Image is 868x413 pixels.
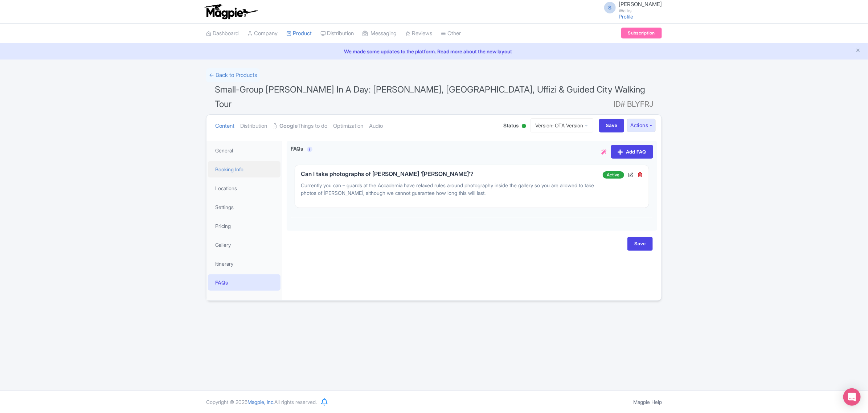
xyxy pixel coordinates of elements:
[247,399,274,405] span: Magpie, Inc.
[208,274,281,291] a: FAQs
[504,122,519,129] span: Status
[627,119,656,132] button: Actions
[520,121,528,132] div: Active
[291,145,303,152] label: FAQs
[206,24,239,44] a: Dashboard
[208,161,281,177] a: Booking Info
[307,147,312,152] a: i
[301,171,597,177] h5: Can I take photographs of [PERSON_NAME] ‘[PERSON_NAME]’?
[202,398,321,406] div: Copyright © 2025 All rights reserved.
[611,145,653,159] a: Add FAQ
[619,1,662,8] span: [PERSON_NAME]
[627,237,653,251] input: Save
[320,24,354,44] a: Distribution
[215,115,234,138] a: Content
[843,388,861,406] div: Open Intercom Messenger
[208,180,281,196] a: Locations
[621,28,662,38] a: Subscription
[208,218,281,234] a: Pricing
[603,171,624,179] span: Active
[619,8,662,13] small: Walks
[301,181,597,197] p: Currently you can – guards at the Accademia have relaxed rules around photography inside the gall...
[208,199,281,215] a: Settings
[629,171,634,179] div: Edit FAQ
[531,118,593,132] a: Version: OTA Version
[4,48,864,55] a: We made some updates to the platform. Read more about the new layout
[215,84,645,109] span: Small-Group [PERSON_NAME] In A Day: [PERSON_NAME], [GEOGRAPHIC_DATA], Uffizi & Guided City Walkin...
[279,122,298,130] strong: Google
[619,13,633,20] a: Profile
[273,115,327,138] a: GoogleThings to do
[599,119,625,132] input: Save
[369,115,383,138] a: Audio
[286,24,312,44] a: Product
[206,68,260,82] a: ← Back to Products
[208,237,281,253] a: Gallery
[333,115,363,138] a: Optimization
[441,24,461,44] a: Other
[614,97,653,111] span: ID# BLYFRJ
[405,24,432,44] a: Reviews
[240,115,267,138] a: Distribution
[600,1,662,13] a: S [PERSON_NAME] Walks
[208,142,281,159] a: General
[208,255,281,272] a: Itinerary
[604,2,616,13] span: S
[363,24,397,44] a: Messaging
[638,171,643,179] div: Delete FAQ
[247,24,278,44] a: Company
[855,47,861,55] button: Close announcement
[202,4,259,20] img: logo-ab69f6fb50320c5b225c76a69d11143b.png
[633,399,662,405] a: Magpie Help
